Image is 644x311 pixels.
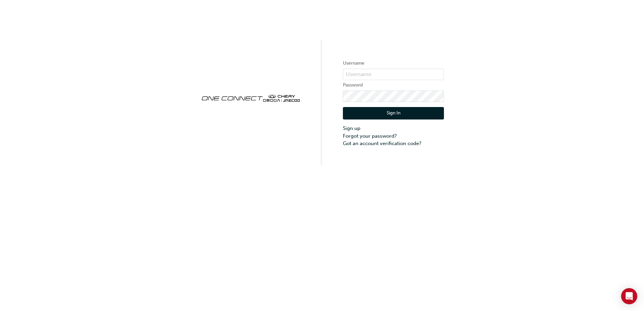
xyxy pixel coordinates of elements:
input: Username [343,69,444,80]
label: Username [343,59,444,67]
a: Sign up [343,125,444,132]
div: Open Intercom Messenger [621,288,637,304]
label: Password [343,81,444,89]
a: Got an account verification code? [343,140,444,147]
a: Forgot your password? [343,132,444,140]
img: oneconnect [200,89,301,106]
button: Sign In [343,107,444,120]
